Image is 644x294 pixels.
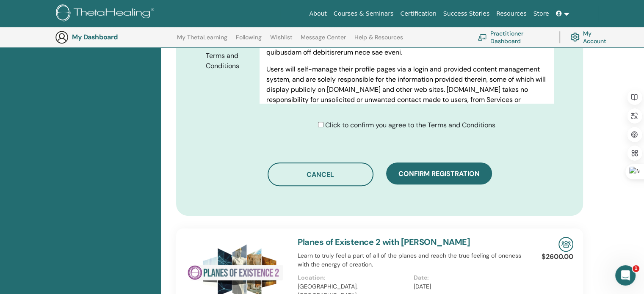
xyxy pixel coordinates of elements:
[330,6,397,22] a: Courses & Seminars
[386,162,492,184] button: Confirm registration
[325,121,495,129] span: Click to confirm you agree to the Terms and Conditions
[440,6,493,22] a: Success Stories
[199,48,260,74] label: Terms and Conditions
[298,251,529,269] p: Learn to truly feel a part of all of the planes and reach the true feeling of oneness with the en...
[397,6,439,22] a: Certification
[270,34,293,47] a: Wishlist
[493,6,530,22] a: Resources
[530,6,553,22] a: Store
[306,6,330,22] a: About
[478,28,549,47] a: Practitioner Dashboard
[236,34,262,47] a: Following
[414,273,524,282] p: Date:
[558,237,573,252] img: In-Person Seminar
[615,265,636,286] iframe: Intercom live chat
[633,265,639,272] span: 1
[542,252,573,262] p: $2600.00
[414,282,524,291] p: [DATE]
[55,30,69,44] img: generic-user-icon.jpg
[398,169,480,178] span: Confirm registration
[301,34,346,47] a: Message Center
[56,4,157,23] img: logo.png
[354,34,403,47] a: Help & Resources
[298,236,470,247] a: Planes of Existence 2 with [PERSON_NAME]
[72,33,157,41] h3: My Dashboard
[177,34,227,47] a: My ThetaLearning
[268,162,373,186] button: Cancel
[570,30,580,44] img: cog.svg
[478,34,487,41] img: chalkboard-teacher.svg
[266,64,547,125] p: Users will self-manage their profile pages via a login and provided content management system, an...
[298,273,408,282] p: Location:
[307,170,334,179] span: Cancel
[570,28,613,47] a: My Account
